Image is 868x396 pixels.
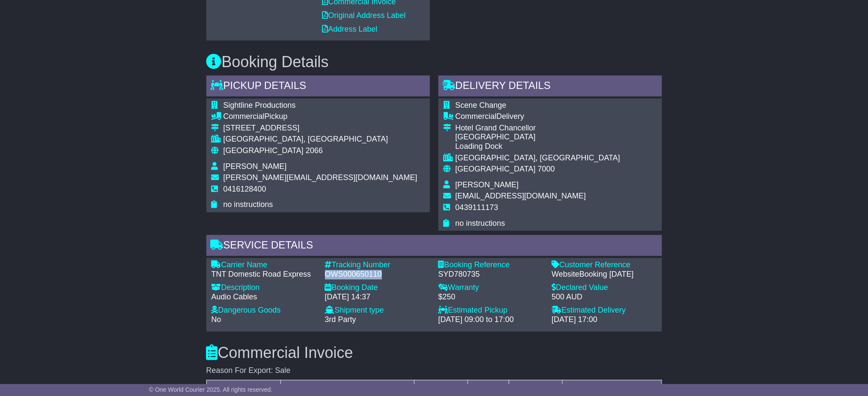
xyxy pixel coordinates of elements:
div: Tracking Number [325,261,430,270]
h3: Commercial Invoice [206,345,662,362]
div: OWS000650110 [325,270,430,280]
div: TNT Domestic Road Express [212,270,316,280]
span: [GEOGRAPHIC_DATA] [456,165,536,174]
span: no instructions [456,219,505,228]
div: Loading Dock [456,142,620,152]
div: Audio Cables [212,293,316,302]
div: Pickup Details [206,76,430,99]
div: Estimated Pickup [438,306,543,316]
div: Delivery Details [438,76,662,99]
div: Booking Reference [438,261,543,270]
div: Warranty [438,284,543,293]
a: Address Label [322,25,378,33]
span: [GEOGRAPHIC_DATA] [224,147,304,155]
h3: Booking Details [206,53,662,71]
div: Description [212,284,316,293]
div: Service Details [206,235,662,258]
div: WebsiteBooking [DATE] [552,270,657,280]
span: no instructions [224,201,273,209]
span: [EMAIL_ADDRESS][DOMAIN_NAME] [456,192,586,201]
span: [PERSON_NAME] [224,163,287,171]
span: [PERSON_NAME] [456,181,519,189]
div: Estimated Delivery [552,306,657,316]
div: [GEOGRAPHIC_DATA], [GEOGRAPHIC_DATA] [456,154,620,163]
div: [DATE] 14:37 [325,293,430,302]
div: 500 AUD [552,293,657,302]
span: 0439111173 [456,204,498,212]
span: 0416128400 [224,185,266,194]
div: [STREET_ADDRESS] [224,124,418,133]
span: Scene Change [456,101,507,110]
div: $250 [438,293,543,302]
div: Pickup [224,112,418,122]
span: 3rd Party [325,316,356,324]
div: Booking Date [325,284,430,293]
div: Reason For Export: Sale [206,366,662,376]
div: [DATE] 17:00 [552,316,657,325]
span: 2066 [306,147,323,155]
span: Sightline Productions [224,101,296,110]
div: Carrier Name [212,261,316,270]
span: [PERSON_NAME][EMAIL_ADDRESS][DOMAIN_NAME] [224,174,418,182]
div: Shipment type [325,306,430,316]
div: SYD780735 [438,270,543,280]
div: Hotel Grand Chancellor [456,124,620,133]
div: [GEOGRAPHIC_DATA], [GEOGRAPHIC_DATA] [224,135,418,145]
div: Customer Reference [552,261,657,270]
span: Commercial [456,112,497,121]
span: 7000 [538,165,555,174]
div: [GEOGRAPHIC_DATA] [456,133,620,142]
a: Original Address Label [322,11,406,20]
div: Declared Value [552,284,657,293]
span: © One World Courier 2025. All rights reserved. [149,386,273,393]
span: Commercial [224,112,265,121]
span: No [212,316,221,324]
div: [DATE] 09:00 to 17:00 [438,316,543,325]
div: Dangerous Goods [212,306,316,316]
div: Delivery [456,112,620,122]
